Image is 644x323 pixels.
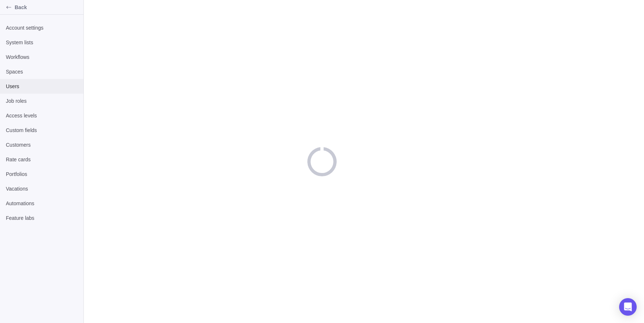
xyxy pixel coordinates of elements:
span: Custom fields [6,127,78,134]
div: loading [307,147,337,176]
span: Portfolios [6,170,78,178]
span: Users [6,83,78,90]
span: Rate cards [6,156,78,163]
span: Spaces [6,68,78,75]
span: System lists [6,39,78,46]
span: Access levels [6,112,78,119]
span: Feature labs [6,214,78,222]
div: Open Intercom Messenger [619,298,637,316]
span: Workflows [6,53,78,61]
span: Account settings [6,24,78,31]
span: Job roles [6,97,78,105]
span: Customers [6,141,78,149]
span: Automations [6,200,78,207]
span: Vacations [6,185,78,192]
span: Back [15,4,80,11]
